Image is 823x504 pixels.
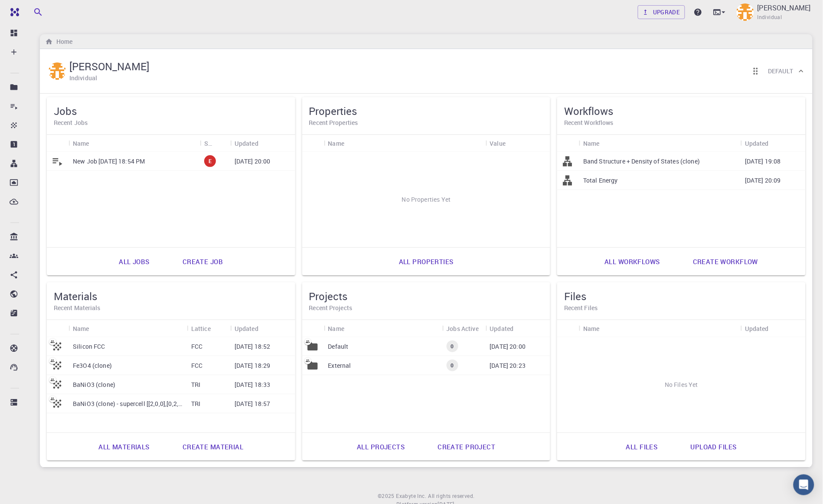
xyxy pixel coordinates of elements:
[486,135,551,152] div: Value
[583,320,600,337] div: Name
[204,135,212,152] div: Status
[447,362,457,369] span: 0
[302,152,551,247] div: No Properties Yet
[745,135,769,152] div: Updated
[579,320,741,337] div: Name
[681,436,746,457] a: Upload files
[324,320,442,337] div: Name
[328,342,349,351] p: Default
[49,62,66,80] img: Francisca Aranda
[40,49,813,94] div: Francisca Aranda[PERSON_NAME]IndividualReorder cardsDefault
[309,118,544,128] h6: Recent Properties
[89,136,103,150] button: Sort
[428,436,505,457] a: Create project
[486,320,551,337] div: Updated
[191,399,200,408] p: TRI
[442,320,486,337] div: Jobs Active
[109,251,159,272] a: All jobs
[69,59,149,73] h5: [PERSON_NAME]
[490,135,506,152] div: Value
[235,342,271,351] p: [DATE] 18:52
[638,5,685,19] a: Upgrade
[89,436,159,457] a: All materials
[173,251,232,272] a: Create job
[328,361,351,370] p: External
[302,135,324,152] div: Icon
[54,118,288,128] h6: Recent Jobs
[43,37,74,46] nav: breadcrumb
[73,135,89,152] div: Name
[396,492,427,499] span: Exabyte Inc.
[344,321,358,335] button: Sort
[741,320,806,337] div: Updated
[204,155,216,167] div: error
[200,135,230,152] div: Status
[230,320,295,337] div: Updated
[600,321,614,335] button: Sort
[378,492,396,501] span: © 2025
[600,136,614,150] button: Sort
[324,135,486,152] div: Name
[230,135,295,152] div: Updated
[69,320,187,337] div: Name
[447,343,457,350] span: 0
[769,321,783,335] button: Sort
[758,3,811,13] p: [PERSON_NAME]
[309,303,544,313] h6: Recent Projects
[447,320,479,337] div: Jobs Active
[617,436,667,457] a: All files
[73,157,145,166] p: New Job [DATE] 18:54 PM
[73,320,89,337] div: Name
[69,135,200,152] div: Name
[173,436,253,457] a: Create material
[347,436,414,457] a: All projects
[506,136,519,150] button: Sort
[564,289,799,303] h5: Files
[258,321,272,335] button: Sort
[191,342,202,351] p: FCC
[73,399,183,408] p: BaNiO3 (clone) - supercell [[2,0,0],[0,2,0],[0,0,2]]
[235,320,258,337] div: Updated
[389,251,463,272] a: All properties
[302,320,324,337] div: Icon
[73,380,115,389] p: BaNiO3 (clone)
[205,157,215,165] span: E
[396,492,427,501] a: Exabyte Inc.
[309,289,544,303] h5: Projects
[212,136,226,150] button: Sort
[745,320,769,337] div: Updated
[191,320,211,337] div: Lattice
[557,337,806,432] div: No Files Yet
[191,380,200,389] p: TRI
[54,289,288,303] h5: Materials
[328,320,345,337] div: Name
[40,94,813,468] div: Francisca Aranda[PERSON_NAME]IndividualReorder cardsDefault
[579,135,741,152] div: Name
[768,66,794,76] h6: Default
[758,13,782,22] span: Individual
[54,303,288,313] h6: Recent Materials
[428,492,475,501] span: All rights reserved.
[7,8,19,16] img: logo
[235,135,258,152] div: Updated
[490,361,526,370] p: [DATE] 20:23
[583,157,700,166] p: Band Structure + Density of States (clone)
[258,136,272,150] button: Sort
[794,475,814,495] div: Open Intercom Messenger
[211,321,225,335] button: Sort
[47,320,69,337] div: Icon
[235,361,271,370] p: [DATE] 18:29
[595,251,670,272] a: All workflows
[583,135,600,152] div: Name
[187,320,230,337] div: Lattice
[47,135,69,152] div: Icon
[344,136,358,150] button: Sort
[747,62,764,80] button: Reorder cards
[683,251,767,272] a: Create workflow
[69,73,97,83] h6: Individual
[235,157,271,166] p: [DATE] 20:00
[557,320,579,337] div: Icon
[564,118,799,128] h6: Recent Workflows
[745,157,781,166] p: [DATE] 19:08
[235,399,271,408] p: [DATE] 18:57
